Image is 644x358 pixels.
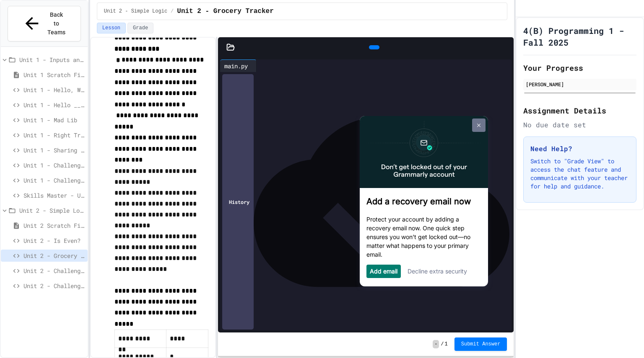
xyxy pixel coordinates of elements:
img: 306x160%20%282%29.png [5,5,133,72]
h3: Need Help? [530,144,629,154]
span: / [171,8,174,15]
span: Unit 2 - Challenge Project - Type of Triangle [23,266,84,275]
span: Unit 1 - Sharing Cookies [23,146,84,155]
h2: Assignment Details [523,105,636,116]
div: No due date set [523,120,636,130]
span: Unit 2 - Grocery Tracker [177,6,273,16]
button: Grade [127,23,153,33]
span: Skills Master - Unit 1 - Parakeet Calculator [23,191,84,200]
span: Unit 2 - Grocery Tracker [23,251,84,260]
p: Protect your account by adding a recovery email now. One quick step ensures you won’t get locked ... [11,99,126,143]
span: Unit 2 Scratch File [23,221,84,230]
span: 1 [445,341,448,348]
span: - [433,340,439,348]
span: Unit 2 - Simple Logic [19,206,84,215]
span: Unit 1 - Hello, World! [23,85,84,94]
span: Unit 2 - Simple Logic [104,8,167,15]
div: main.py [220,59,257,72]
span: Back to Teams [47,10,66,37]
h1: 4(B) Programming 1 - Fall 2025 [523,25,636,48]
span: Unit 2 - Challenge Project - Colors on Chessboard [23,281,84,290]
h3: Add a recovery email now [11,80,126,90]
a: Decline extra security [52,152,112,159]
span: Unit 1 - Challenge Project - Cat Years Calculator [23,161,84,170]
img: close_x_white.png [122,8,125,11]
div: main.py [220,62,252,70]
span: Unit 1 - Right Triangle Calculator [23,131,84,139]
span: Unit 1 - Mad Lib [23,116,84,124]
button: Submit Answer [454,337,507,351]
button: Back to Teams [8,6,81,41]
span: Unit 2 - Is Even? [23,236,84,245]
p: Switch to "Grade View" to access the chat feature and communicate with your teacher for help and ... [530,157,629,191]
button: Lesson [97,23,126,33]
div: History [222,74,254,330]
span: Submit Answer [461,341,501,348]
h2: Your Progress [523,62,636,74]
span: Unit 1 - Hello _____ [23,100,84,109]
span: Unit 1 Scratch File [23,70,84,79]
span: Unit 1 - Challenge Project - Ancient Pyramid [23,176,84,185]
span: / [441,341,444,348]
span: Unit 1 - Inputs and Numbers [19,55,84,64]
div: [PERSON_NAME] [526,80,634,88]
a: Add email [15,152,42,159]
